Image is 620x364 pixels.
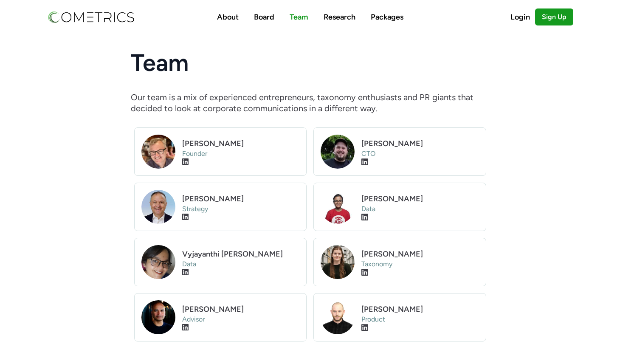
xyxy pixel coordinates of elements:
img: team [141,190,175,224]
img: team [141,135,175,169]
p: Product [361,315,479,324]
a: Visit LinkedIn profile [361,213,368,222]
h2: [PERSON_NAME] [182,193,300,205]
img: team [321,300,355,334]
p: Our team is a mix of experienced entrepreneurs, taxonomy enthusiasts and PR giants that decided t... [131,92,490,114]
img: team [321,245,355,279]
a: Packages [371,12,403,22]
a: Research [324,12,355,22]
img: team [141,300,175,334]
a: Visit LinkedIn profile [182,323,189,333]
h2: [PERSON_NAME] [361,303,479,315]
a: Visit LinkedIn profile [182,213,189,222]
p: Data [182,260,300,269]
h2: [PERSON_NAME] [361,138,479,150]
a: Sign Up [535,8,573,25]
h2: [PERSON_NAME] [361,248,479,260]
a: About [217,12,239,22]
a: Visit LinkedIn profile [361,158,368,167]
p: Data [361,205,479,214]
p: Taxonomy [361,260,479,269]
a: Visit LinkedIn profile [182,268,189,277]
a: Login [510,11,535,23]
h2: [PERSON_NAME] [361,193,479,205]
img: team [321,190,355,224]
a: Visit LinkedIn profile [182,158,189,167]
a: Visit LinkedIn profile [361,268,368,277]
img: team [141,245,175,279]
a: Board [254,12,274,22]
p: Strategy [182,205,300,214]
h2: [PERSON_NAME] [182,138,300,150]
h2: Vyjayanthi [PERSON_NAME] [182,248,300,260]
h2: [PERSON_NAME] [182,303,300,315]
p: Founder [182,150,300,158]
a: Team [290,12,308,22]
p: Advisor [182,315,300,324]
p: CTO [361,150,479,158]
img: Cometrics [47,10,135,24]
a: Visit LinkedIn profile [361,323,368,333]
img: team [321,135,355,169]
h1: Team [131,51,490,75]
